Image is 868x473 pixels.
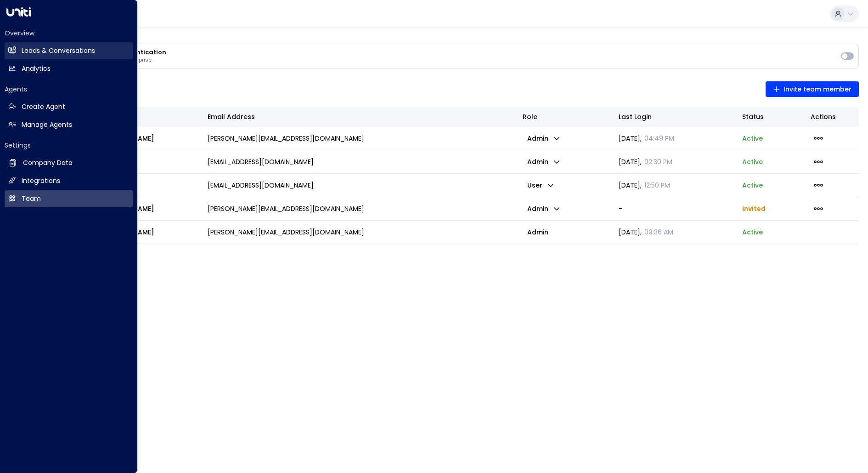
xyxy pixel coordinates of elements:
button: admin [523,132,565,145]
span: 04:49 PM [644,134,674,143]
span: Invited [742,204,766,213]
a: Manage Agents [5,116,133,133]
h2: Settings [5,141,133,150]
a: Company Data [5,154,133,171]
h2: Overview [5,28,133,38]
div: Email Address [208,111,255,122]
div: Last Login [619,111,729,122]
span: 02:30 PM [644,157,672,166]
div: Role [523,111,606,122]
a: Create Agent [5,98,133,115]
h2: Leads & Conversations [22,46,95,56]
div: Actions [811,111,852,122]
td: - [612,197,736,220]
p: active [742,181,763,190]
span: [DATE] , [619,157,672,166]
button: user [523,179,559,192]
p: [PERSON_NAME][EMAIL_ADDRESS][DOMAIN_NAME] [208,204,364,213]
span: [DATE] , [619,228,673,237]
p: Require MFA for all users in your enterprise [42,57,836,63]
span: Invite team member [773,84,852,95]
div: Email Address [208,111,510,122]
p: [PERSON_NAME][EMAIL_ADDRESS][DOMAIN_NAME] [208,134,364,143]
p: active [742,134,763,143]
p: admin [523,225,553,239]
a: Integrations [5,172,133,189]
div: Status [742,111,798,122]
h2: Agents [5,85,133,94]
button: admin [523,155,565,168]
h2: Analytics [22,64,51,74]
a: Analytics [5,60,133,77]
a: Team [5,190,133,207]
h2: Team [22,194,41,204]
p: [PERSON_NAME][EMAIL_ADDRESS][DOMAIN_NAME] [208,228,364,237]
span: 09:36 AM [644,228,673,237]
button: Invite team member [766,81,859,97]
h2: Company Data [23,158,73,168]
h2: Create Agent [22,102,65,112]
span: [DATE] , [619,181,670,190]
div: Last Login [619,111,652,122]
h2: Integrations [22,176,60,186]
a: Leads & Conversations [5,42,133,59]
h3: Enterprise Multi-Factor Authentication [42,49,836,56]
button: admin [523,202,565,215]
p: [EMAIL_ADDRESS][DOMAIN_NAME] [208,181,314,190]
p: active [742,157,763,166]
span: 12:50 PM [644,181,670,190]
p: active [742,228,763,237]
h2: Manage Agents [22,120,72,130]
span: [DATE] , [619,134,674,143]
p: [EMAIL_ADDRESS][DOMAIN_NAME] [208,157,314,166]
